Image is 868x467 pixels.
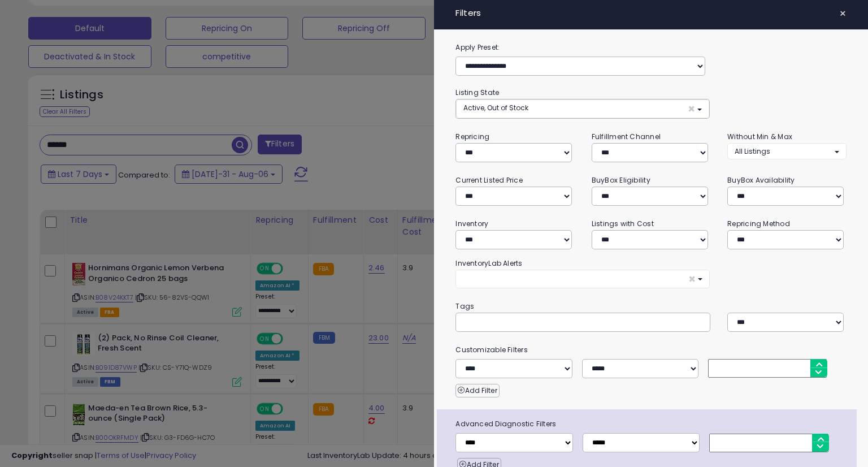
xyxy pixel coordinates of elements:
button: Add Filter [455,384,499,397]
small: Listings with Cost [592,219,654,228]
span: × [839,6,847,21]
small: Listing State [455,88,499,97]
button: Active, Out of Stock × [456,100,709,118]
small: Current Listed Price [455,175,522,185]
small: Inventory [455,219,488,228]
small: Fulfillment Channel [592,132,661,141]
span: Active, Out of Stock [463,103,528,113]
small: Without Min & Max [727,132,792,141]
small: BuyBox Availability [727,175,795,185]
span: Advanced Diagnostic Filters [447,418,856,430]
small: Customizable Filters [447,344,854,356]
small: InventoryLab Alerts [455,258,522,268]
span: × [688,273,696,285]
button: All Listings [727,143,846,159]
button: × [455,270,709,288]
span: All Listings [735,146,770,156]
small: Tags [447,300,854,313]
h4: Filters [455,8,846,18]
small: BuyBox Eligibility [592,175,650,185]
label: Apply Preset: [447,41,854,54]
small: Repricing Method [727,219,790,228]
button: × [835,6,851,21]
small: Repricing [455,132,489,141]
span: × [688,103,695,115]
